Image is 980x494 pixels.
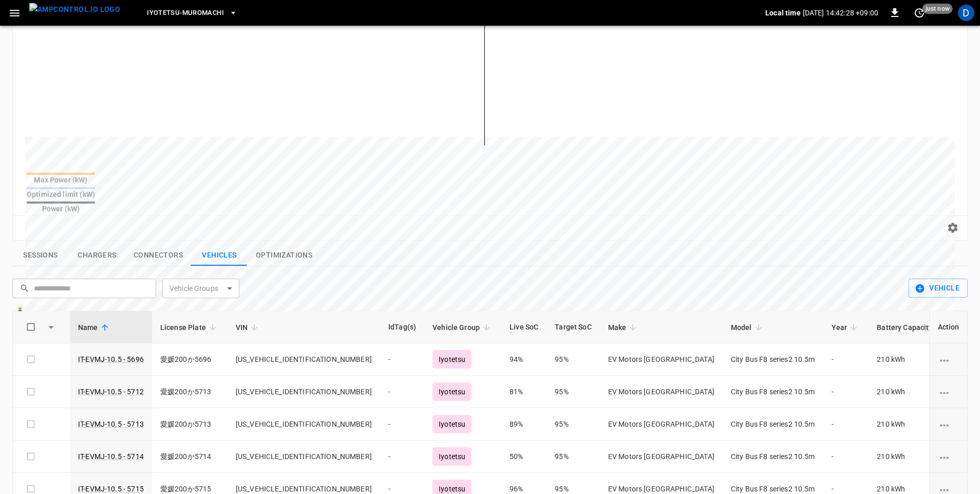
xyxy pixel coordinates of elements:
th: Action [929,311,967,343]
button: show latest optimizations [248,245,321,266]
div: vehicle options [937,419,959,429]
span: - [388,485,390,493]
button: set refresh interval [911,5,928,21]
span: Name [78,321,111,334]
span: just now [922,4,953,14]
span: Battery Capacity [877,321,946,334]
th: Target SoC [546,311,600,343]
div: vehicle options [937,354,959,364]
span: Year [832,321,861,334]
div: vehicle options [937,387,959,397]
p: [DATE] 14:42:28 +09:00 [803,8,878,18]
span: VIN [236,321,261,334]
button: Iyotetsu-Muromachi [143,3,241,23]
a: IT-EVMJ-10.5 - 5715 [78,485,144,493]
button: show latest vehicles [191,245,248,266]
span: Model [731,321,765,334]
button: show latest sessions [12,245,69,266]
p: Local time [765,8,801,18]
span: Make [608,321,640,334]
button: show latest connectors [125,245,191,266]
th: IdTag(s) [380,311,424,343]
span: Vehicle Group [432,321,493,334]
span: License Plate [160,321,219,334]
div: vehicle options [937,484,959,494]
div: profile-icon [958,5,974,21]
button: Vehicle [909,279,968,298]
span: Iyotetsu-Muromachi [147,7,224,19]
img: ampcontrol.io logo [29,3,120,16]
button: show latest charge points [69,245,125,266]
th: Live SoC [501,311,546,343]
div: vehicle options [937,451,959,462]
